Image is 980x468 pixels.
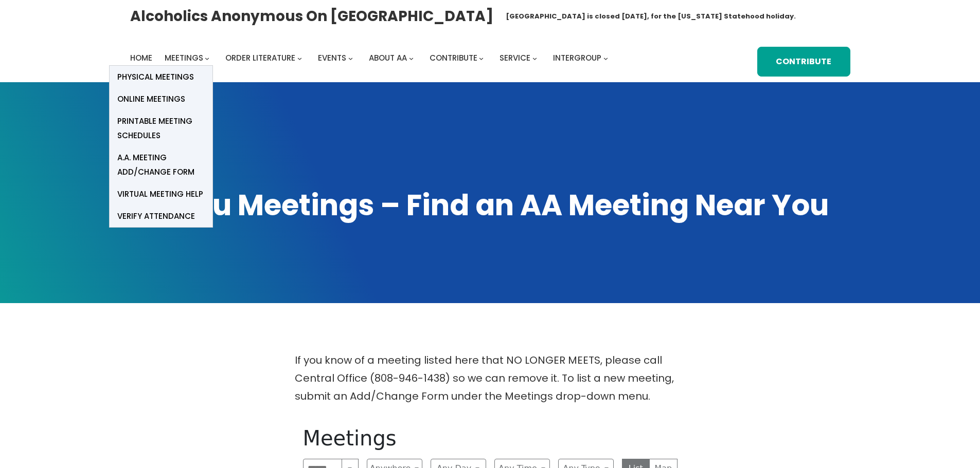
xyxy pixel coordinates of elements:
[500,51,530,65] a: Service
[110,146,212,183] a: A.A. Meeting Add/Change Form
[479,55,484,60] button: Contribute submenu
[117,187,203,201] span: Virtual Meeting Help
[110,183,212,205] a: Virtual Meeting Help
[532,55,537,60] button: Service submenu
[130,52,152,63] span: Home
[430,52,477,63] span: Contribute
[130,4,493,29] a: Alcoholics Anonymous on [GEOGRAPHIC_DATA]
[130,51,152,65] a: Home
[318,52,346,63] span: Events
[757,47,850,77] a: Contribute
[110,88,212,110] a: Online Meetings
[297,55,302,60] button: Order Literature submenu
[500,52,530,63] span: Service
[506,11,796,22] h1: [GEOGRAPHIC_DATA] is closed [DATE], for the [US_STATE] Statehood holiday.
[225,52,295,63] span: Order Literature
[117,92,185,106] span: Online Meetings
[369,51,407,65] a: About AA
[117,114,205,143] span: Printable Meeting Schedules
[303,426,678,451] h1: Meetings
[110,205,212,227] a: verify attendance
[110,66,212,88] a: Physical Meetings
[553,52,601,63] span: Intergroup
[318,51,346,65] a: Events
[165,51,203,65] a: Meetings
[369,52,407,63] span: About AA
[130,51,612,65] nav: Intergroup
[117,70,194,84] span: Physical Meetings
[553,51,601,65] a: Intergroup
[117,151,205,179] span: A.A. Meeting Add/Change Form
[348,55,353,60] button: Events submenu
[205,55,209,60] button: Meetings submenu
[430,51,477,65] a: Contribute
[117,209,195,223] span: verify attendance
[130,186,850,225] h1: Oahu Meetings – Find an AA Meeting Near You
[603,55,608,60] button: Intergroup submenu
[295,351,686,405] p: If you know of a meeting listed here that NO LONGER MEETS, please call Central Office (808-946-14...
[409,55,414,60] button: About AA submenu
[165,52,203,63] span: Meetings
[110,110,212,146] a: Printable Meeting Schedules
